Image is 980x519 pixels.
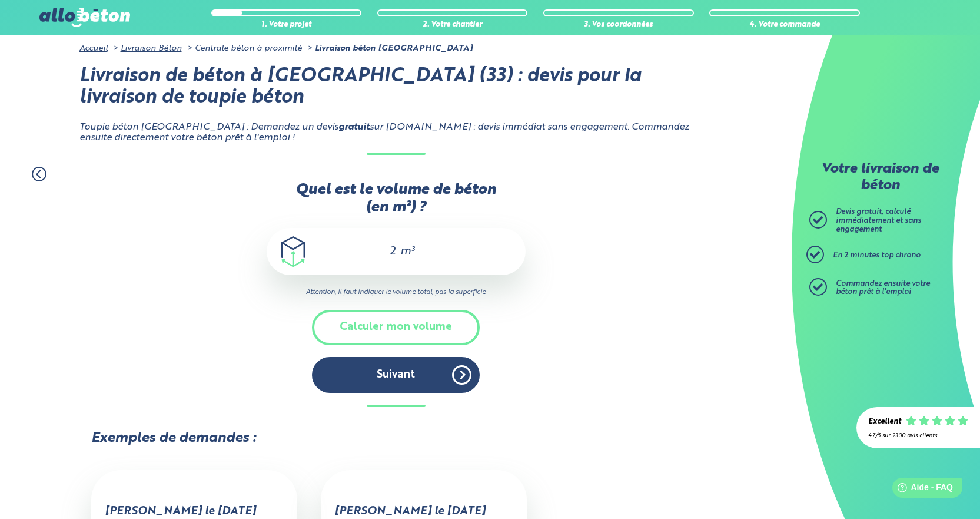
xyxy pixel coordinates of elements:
[400,246,414,257] span: m³
[39,8,130,27] img: allobéton
[304,44,473,53] li: Livraison béton [GEOGRAPHIC_DATA]
[79,44,108,52] a: Accueil
[338,123,370,132] strong: gratuit
[312,310,480,345] button: Calculer mon volume
[91,431,713,447] h2: Exemples de demandes :
[377,21,527,29] div: 2. Votre chantier
[105,505,284,518] h3: [PERSON_NAME] le [DATE]
[334,505,513,518] h3: [PERSON_NAME] le [DATE]
[267,287,526,298] i: Attention, il faut indiquer le volume total, pas la superficie
[377,244,397,259] input: 0
[184,44,302,53] li: Centrale béton à proximité
[875,473,967,506] iframe: Help widget launcher
[543,21,693,29] div: 3. Vos coordonnées
[211,21,361,29] div: 1. Votre projet
[312,357,480,393] button: Suivant
[267,181,526,216] label: Quel est le volume de béton (en m³) ?
[79,66,713,110] h1: Livraison de béton à [GEOGRAPHIC_DATA] (33) : devis pour la livraison de toupie béton
[79,122,713,144] p: Toupie béton [GEOGRAPHIC_DATA] : Demandez un devis sur [DOMAIN_NAME] : devis immédiat sans engage...
[709,21,859,29] div: 4. Votre commande
[121,44,182,52] a: Livraison Béton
